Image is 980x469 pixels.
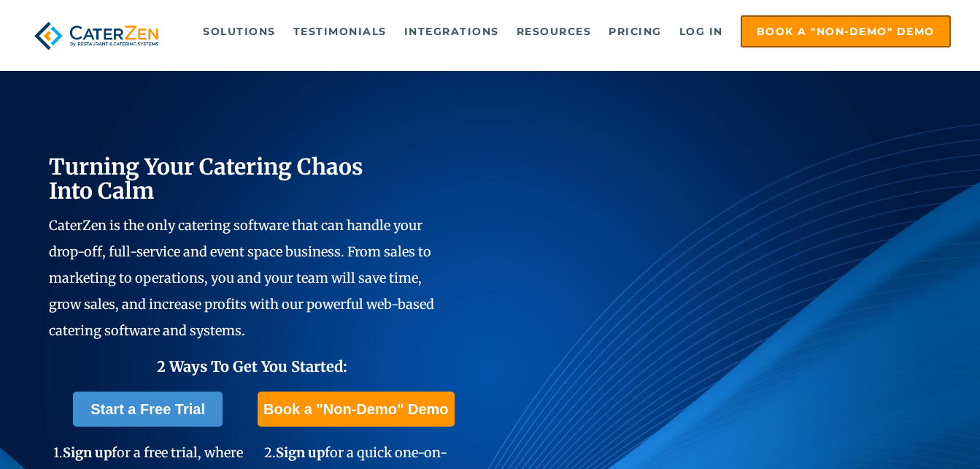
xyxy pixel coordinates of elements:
[29,15,163,56] img: caterzen
[741,15,951,47] a: Book a "Non-Demo" Demo
[276,444,325,461] span: Sign up
[196,17,283,46] a: Solutions
[509,17,599,46] a: Resources
[157,357,347,375] span: 2 Ways To Get You Started:
[672,17,730,46] a: Log in
[258,392,454,427] a: Book a "Non-Demo" Demo
[397,17,506,46] a: Integrations
[49,217,434,339] span: CaterZen is the only catering software that can handle your drop-off, full-service and event spac...
[286,17,394,46] a: Testimonials
[601,17,669,46] a: Pricing
[49,153,363,205] span: Turning Your Catering Chaos Into Calm
[73,392,223,427] a: Start a Free Trial
[187,15,951,47] div: Navigation Menu
[63,444,112,461] span: Sign up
